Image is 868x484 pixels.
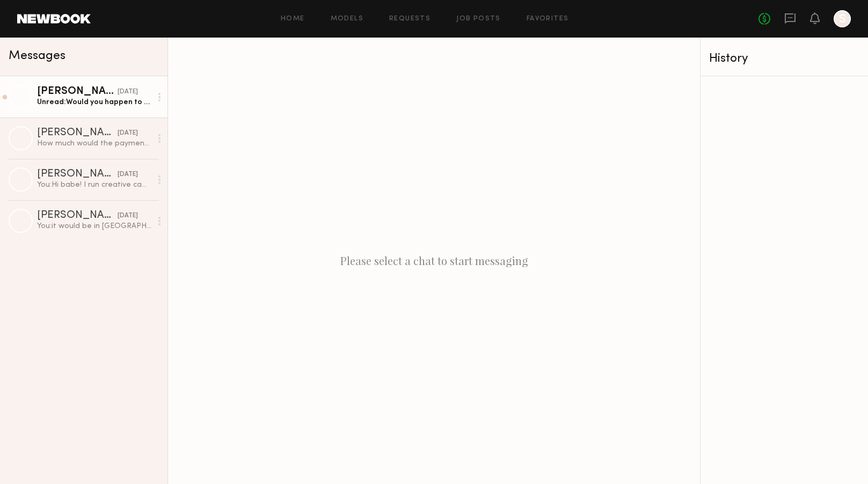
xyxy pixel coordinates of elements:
[37,86,118,97] div: [PERSON_NAME]
[37,210,118,221] div: [PERSON_NAME]
[118,87,138,97] div: [DATE]
[37,221,151,231] div: You: it would be in [GEOGRAPHIC_DATA] at a house from peerpsace. we would do two UGC videos and s...
[37,97,151,107] div: Unread: Would you happen to know the daily/hourly rate?
[37,138,151,149] div: How much would the payment be for this job? [DATE] I return to [GEOGRAPHIC_DATA] and I will stay ...
[9,50,65,62] span: Messages
[118,211,138,221] div: [DATE]
[37,128,118,138] div: [PERSON_NAME]
[118,170,138,180] div: [DATE]
[281,16,305,23] a: Home
[389,16,431,23] a: Requests
[331,16,363,23] a: Models
[456,16,501,23] a: Job Posts
[834,10,851,27] a: S
[118,128,138,138] div: [DATE]
[168,38,700,484] div: Please select a chat to start messaging
[527,16,569,23] a: Favorites
[709,53,859,65] div: History
[37,169,118,180] div: [PERSON_NAME]
[37,180,151,190] div: You: Hi babe! I run creative campaigns for brands and one of my clients loves your look! It's a p...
